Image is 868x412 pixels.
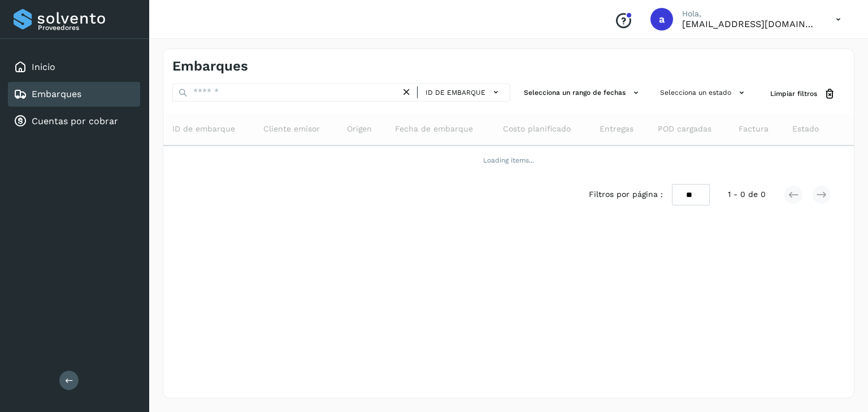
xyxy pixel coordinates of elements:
[761,84,845,104] button: Limpiar filtros
[426,87,485,98] span: ID de embarque
[422,84,505,100] button: ID de embarque
[728,189,766,200] span: 1 - 0 de 0
[600,123,633,135] span: Entregas
[347,123,372,135] span: Origen
[503,123,571,135] span: Costo planificado
[163,146,854,175] td: Loading items...
[32,89,81,99] a: Embarques
[172,123,235,135] span: ID de embarque
[32,116,118,126] a: Cuentas por cobrar
[656,84,752,102] button: Selecciona un estado
[519,84,646,102] button: Selecciona un rango de fechas
[682,19,818,29] p: aux.facturacion@atpilot.mx
[792,123,819,135] span: Estado
[38,24,136,32] p: Proveedores
[770,89,817,99] span: Limpiar filtros
[8,109,140,134] div: Cuentas por cobrar
[263,123,320,135] span: Cliente emisor
[395,123,473,135] span: Fecha de embarque
[658,123,711,135] span: POD cargadas
[32,62,55,72] a: Inicio
[172,58,248,74] h4: Embarques
[589,189,663,200] span: Filtros por página :
[682,9,818,19] p: Hola,
[8,82,140,107] div: Embarques
[8,55,140,80] div: Inicio
[739,123,769,135] span: Factura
